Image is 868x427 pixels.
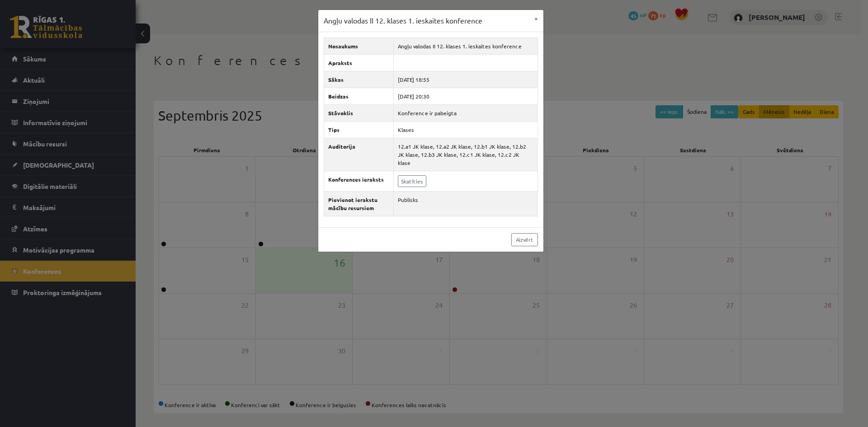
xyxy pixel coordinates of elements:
[529,10,543,27] button: ×
[393,88,538,104] td: [DATE] 20:30
[324,171,393,191] th: Konferences ieraksts
[324,191,393,216] th: Pievienot ierakstu mācību resursiem
[511,233,538,246] a: Aizvērt
[393,121,538,138] td: Klases
[324,138,393,171] th: Auditorija
[393,71,538,88] td: [DATE] 18:55
[324,38,393,54] th: Nosaukums
[324,121,393,138] th: Tips
[324,15,482,26] h3: Angļu valodas II 12. klases 1. ieskaites konference
[324,88,393,104] th: Beidzas
[393,191,538,216] td: Publisks
[324,54,393,71] th: Apraksts
[393,38,538,54] td: Angļu valodas II 12. klases 1. ieskaites konference
[324,71,393,88] th: Sākas
[393,104,538,121] td: Konference ir pabeigta
[324,104,393,121] th: Stāvoklis
[393,138,538,171] td: 12.a1 JK klase, 12.a2 JK klase, 12.b1 JK klase, 12.b2 JK klase, 12.b3 JK klase, 12.c1 JK klase, 1...
[398,175,426,187] a: Skatīties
